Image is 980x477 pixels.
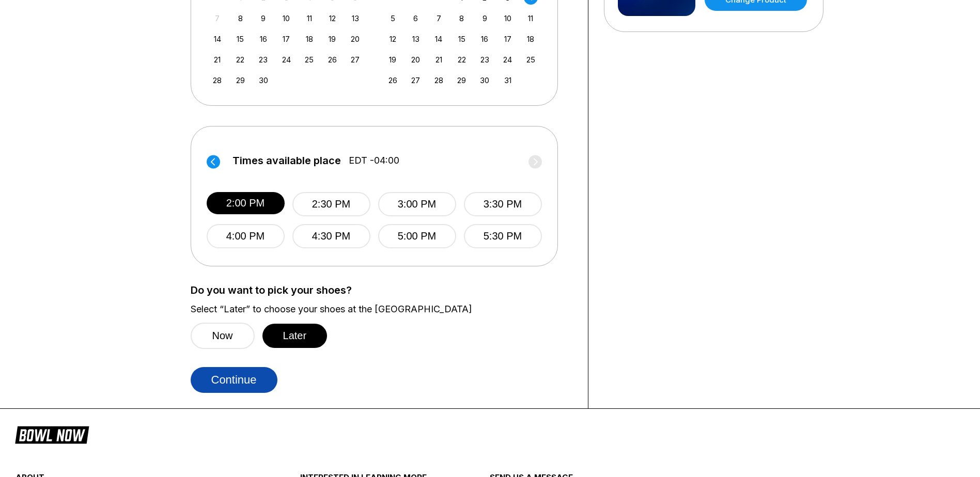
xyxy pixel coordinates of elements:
[234,32,247,46] div: Choose Monday, September 15th, 2025
[234,73,247,87] div: Choose Monday, September 29th, 2025
[207,224,285,248] button: 4:00 PM
[262,324,328,348] button: Later
[409,11,423,25] div: Choose Monday, October 6th, 2025
[432,73,446,87] div: Choose Tuesday, October 28th, 2025
[234,53,247,67] div: Choose Monday, September 22nd, 2025
[292,192,370,216] button: 2:30 PM
[279,53,293,67] div: Choose Wednesday, September 24th, 2025
[386,11,400,25] div: Choose Sunday, October 5th, 2025
[524,32,538,46] div: Choose Saturday, October 18th, 2025
[378,192,456,216] button: 3:00 PM
[524,11,538,25] div: Choose Saturday, October 11th, 2025
[386,32,400,46] div: Choose Sunday, October 12th, 2025
[478,53,492,67] div: Choose Thursday, October 23rd, 2025
[207,192,285,214] button: 2:00 PM
[292,224,370,248] button: 4:30 PM
[302,11,316,25] div: Choose Thursday, September 11th, 2025
[478,73,492,87] div: Choose Thursday, October 30th, 2025
[455,73,469,87] div: Choose Wednesday, October 29th, 2025
[210,11,224,25] div: Not available Sunday, September 7th, 2025
[232,155,341,166] span: Times available place
[191,284,572,296] label: Do you want to pick your shoes?
[234,11,247,25] div: Choose Monday, September 8th, 2025
[432,32,446,46] div: Choose Tuesday, October 14th, 2025
[210,73,224,87] div: Choose Sunday, September 28th, 2025
[501,53,515,67] div: Choose Friday, October 24th, 2025
[455,11,469,25] div: Choose Wednesday, October 8th, 2025
[501,73,515,87] div: Choose Friday, October 31st, 2025
[378,224,456,248] button: 5:00 PM
[348,11,362,25] div: Choose Saturday, September 13th, 2025
[501,32,515,46] div: Choose Friday, October 17th, 2025
[464,192,542,216] button: 3:30 PM
[256,11,270,25] div: Choose Tuesday, September 9th, 2025
[386,73,400,87] div: Choose Sunday, October 26th, 2025
[478,32,492,46] div: Choose Thursday, October 16th, 2025
[325,32,339,46] div: Choose Friday, September 19th, 2025
[256,53,270,67] div: Choose Tuesday, September 23rd, 2025
[432,11,446,25] div: Choose Tuesday, October 7th, 2025
[409,73,423,87] div: Choose Monday, October 27th, 2025
[191,367,277,393] button: Continue
[325,53,339,67] div: Choose Friday, September 26th, 2025
[455,53,469,67] div: Choose Wednesday, October 22nd, 2025
[210,53,224,67] div: Choose Sunday, September 21st, 2025
[524,53,538,67] div: Choose Saturday, October 25th, 2025
[256,32,270,46] div: Choose Tuesday, September 16th, 2025
[409,32,423,46] div: Choose Monday, October 13th, 2025
[349,155,399,166] span: EDT -04:00
[348,53,362,67] div: Choose Saturday, September 27th, 2025
[302,53,316,67] div: Choose Thursday, September 25th, 2025
[279,32,293,46] div: Choose Wednesday, September 17th, 2025
[279,11,293,25] div: Choose Wednesday, September 10th, 2025
[191,304,572,315] label: Select “Later” to choose your shoes at the [GEOGRAPHIC_DATA]
[302,32,316,46] div: Choose Thursday, September 18th, 2025
[409,53,423,67] div: Choose Monday, October 20th, 2025
[348,32,362,46] div: Choose Saturday, September 20th, 2025
[386,53,400,67] div: Choose Sunday, October 19th, 2025
[478,11,492,25] div: Choose Thursday, October 9th, 2025
[464,224,542,248] button: 5:30 PM
[210,32,224,46] div: Choose Sunday, September 14th, 2025
[432,53,446,67] div: Choose Tuesday, October 21st, 2025
[455,32,469,46] div: Choose Wednesday, October 15th, 2025
[501,11,515,25] div: Choose Friday, October 10th, 2025
[325,11,339,25] div: Choose Friday, September 12th, 2025
[191,323,255,349] button: Now
[256,73,270,87] div: Choose Tuesday, September 30th, 2025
